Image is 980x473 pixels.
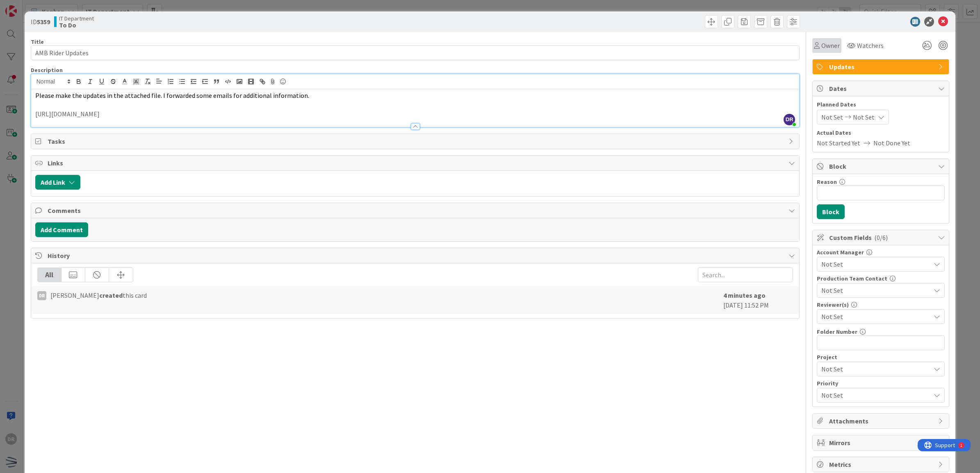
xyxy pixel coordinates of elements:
[817,302,945,308] div: Reviewer(s)
[857,41,884,50] span: Watchers
[821,312,930,321] span: Not Set
[821,41,840,50] span: Owner
[59,22,94,28] b: To Do
[821,389,926,401] span: Not Set
[31,45,800,60] input: type card name here...
[59,15,94,22] span: IT Department
[817,276,945,281] div: Production Team Contact
[829,161,934,171] span: Block
[698,267,793,282] input: Search...
[829,416,934,426] span: Attachments
[37,18,50,26] b: 5359
[48,136,785,146] span: Tasks
[829,84,934,93] span: Dates
[817,100,945,109] span: Planned Dates
[37,291,46,300] div: DR
[50,290,147,300] span: [PERSON_NAME] this card
[829,438,934,448] span: Mirrors
[31,38,44,45] label: Title
[817,328,857,335] label: Folder Number
[43,3,45,10] div: 1
[873,138,910,148] span: Not Done Yet
[817,204,845,219] button: Block
[99,291,123,299] b: created
[821,259,930,269] span: Not Set
[829,233,934,242] span: Custom Fields
[817,380,945,386] div: Priority
[35,222,88,237] button: Add Comment
[821,285,926,296] span: Not Set
[48,251,785,260] span: History
[784,114,795,125] span: DR
[817,129,945,137] span: Actual Dates
[817,249,945,255] div: Account Manager
[829,62,934,72] span: Updates
[821,363,926,375] span: Not Set
[35,175,80,190] button: Add Link
[35,91,309,100] span: Please make the updates in the attached file. I forwarded some emails for additional information.
[723,291,766,299] b: 4 minutes ago
[821,112,843,122] span: Not Set
[817,138,860,148] span: Not Started Yet
[35,109,795,119] p: [URL][DOMAIN_NAME]
[817,178,837,186] label: Reason
[31,17,50,27] span: ID
[853,112,875,122] span: Not Set
[48,206,785,215] span: Comments
[38,268,62,282] div: All
[17,1,37,11] span: Support
[829,459,934,469] span: Metrics
[723,290,793,310] div: [DATE] 11:52 PM
[874,233,888,242] span: ( 0/6 )
[48,158,785,168] span: Links
[31,66,63,74] span: Description
[817,354,945,360] div: Project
